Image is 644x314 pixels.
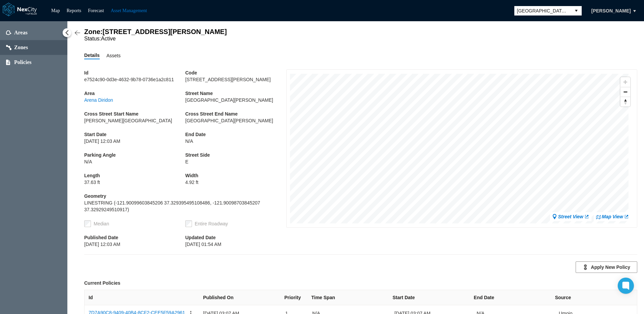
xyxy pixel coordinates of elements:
[602,213,623,220] span: Map View
[14,44,28,51] span: Zones
[84,131,185,138] span: Start Date
[84,69,185,76] span: Id
[84,97,113,103] a: Arena Diridon
[620,97,630,106] button: Reset bearing to north
[84,179,185,186] span: 37.63 ft
[552,213,589,220] a: Street View
[620,77,630,87] button: Zoom in
[84,172,185,179] span: Length
[84,28,637,36] div: Zone: [STREET_ADDRESS][PERSON_NAME]
[84,199,286,213] span: LINESTRING (-121.90099603845206 37.329395495108486, -121.90098703845207 37.32929249510917)
[84,117,185,124] span: [PERSON_NAME][GEOGRAPHIC_DATA]
[620,87,630,97] span: Zoom out
[51,8,60,13] a: Map
[185,117,286,124] span: [GEOGRAPHIC_DATA][PERSON_NAME]
[571,6,582,15] button: select
[185,76,286,83] span: [STREET_ADDRESS][PERSON_NAME]
[67,8,82,13] a: Reports
[88,8,104,13] a: Forecast
[584,5,638,17] button: [PERSON_NAME]
[185,241,286,248] span: [DATE] 01:54 AM
[6,30,11,35] img: areas.svg
[558,213,583,220] span: Street View
[14,59,32,66] span: Policies
[84,241,185,248] span: [DATE] 12:03 AM
[311,294,335,301] span: Time Span
[84,76,185,83] span: e7524c90-0d3e-4632-9b78-0736e1a2c811
[74,30,81,36] img: Back
[591,264,630,271] span: Apply New Policy
[596,213,629,220] a: Map View
[89,294,93,301] span: Id
[185,234,286,241] span: Updated Date
[84,111,185,117] span: Cross Street Start Name
[185,69,286,76] span: Code
[84,280,637,286] div: Current Policies
[555,294,571,301] span: Source
[474,294,494,301] span: End Date
[6,60,10,65] img: policies.svg
[392,294,415,301] span: Start Date
[290,74,629,223] canvas: Map
[576,261,637,273] button: Apply New Policy
[185,90,286,97] span: Street Name
[591,7,631,14] span: [PERSON_NAME]
[106,52,121,59] span: Assets
[517,7,568,14] span: [GEOGRAPHIC_DATA][PERSON_NAME]
[185,111,286,117] span: Cross Street End Name
[84,90,185,97] span: Area
[185,131,286,138] span: End Date
[185,158,286,165] span: E
[84,193,286,199] span: Geometry
[84,234,185,241] span: Published Date
[6,45,11,50] img: zones.svg
[185,97,286,103] span: [GEOGRAPHIC_DATA][PERSON_NAME]
[203,294,233,301] span: Published On
[84,36,637,42] div: Status: Active
[185,172,286,179] span: Width
[620,87,630,97] button: Zoom out
[84,158,185,165] span: N/A
[84,138,185,145] span: [DATE] 12:03 AM
[111,8,147,13] a: Asset Management
[14,29,28,36] span: Areas
[84,152,185,158] span: Parking Angle
[84,52,100,59] span: Details
[185,152,286,158] span: Street Side
[185,138,286,145] span: N/A
[185,179,286,186] span: 4.92 ft
[284,294,301,301] span: Priority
